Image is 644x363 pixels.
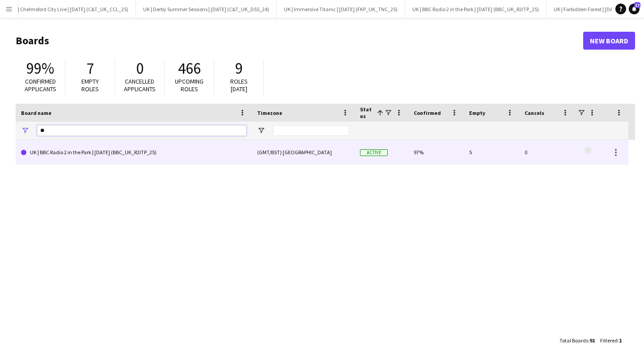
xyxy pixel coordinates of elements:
div: : [600,332,622,349]
span: Status [360,106,373,119]
div: 5 [464,140,519,165]
button: UK | BBC Radio 2 in the Park | [DATE] (BBC_UK_R2ITP_25) [405,0,547,18]
span: Confirmed applicants [25,77,56,93]
span: Confirmed [414,110,441,116]
a: 17 [629,4,640,14]
button: UK | Derby Summer Sessions | [DATE] (C&T_UK_DSS_24) [136,0,277,18]
input: Timezone Filter Input [273,125,349,136]
button: UK | Chelmsford City Live | [DATE] (C&T_UK_CCL_25) [3,0,136,18]
span: 9 [235,59,243,78]
span: 466 [178,59,201,78]
div: 97% [408,140,464,165]
span: Timezone [257,110,282,116]
span: 1 [619,337,622,344]
span: Total Boards [559,337,588,344]
div: 0 [519,140,575,165]
span: 7 [86,59,94,78]
button: Open Filter Menu [257,127,265,135]
span: Cancelled applicants [124,77,156,93]
input: Board name Filter Input [37,125,246,136]
span: 0 [136,59,144,78]
h1: Boards [16,34,583,47]
span: Active [360,149,388,156]
span: Board name [21,110,51,116]
span: Empty roles [81,77,99,93]
span: 17 [634,2,640,8]
span: Empty [469,110,485,116]
button: Open Filter Menu [21,127,29,135]
span: 99% [26,59,54,78]
a: UK | BBC Radio 2 in the Park | [DATE] (BBC_UK_R2ITP_25) [21,140,246,165]
span: Cancels [525,110,544,116]
div: : [559,332,595,349]
div: (GMT/BST) [GEOGRAPHIC_DATA] [252,140,355,165]
span: Filtered [600,337,618,344]
span: Upcoming roles [175,77,203,93]
span: 91 [589,337,595,344]
span: Roles [DATE] [230,77,248,93]
a: New Board [583,32,635,50]
button: UK | Immersive Titanic | [DATE] (FKP_UK_TNC_25) [277,0,405,18]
